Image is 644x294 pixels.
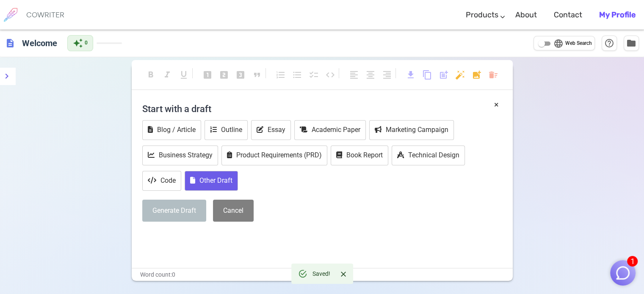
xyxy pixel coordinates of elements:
[235,70,246,80] span: looks_3
[213,200,254,222] button: Cancel
[292,70,302,80] span: format_list_bulleted
[553,38,564,49] span: language
[219,70,229,80] span: looks_two
[142,99,502,119] h4: Start with a draft
[179,70,189,80] span: format_underlined
[19,35,61,52] h6: Click to edit title
[599,3,636,27] a: My Profile
[132,269,513,281] div: Word count: 0
[252,70,262,80] span: format_quote
[472,70,482,80] span: add_photo_alternate
[331,146,388,165] button: Book Report
[26,11,64,19] h6: COWRITER
[202,70,213,80] span: looks_one
[325,70,335,80] span: code
[142,171,181,191] button: Code
[422,70,432,80] span: content_copy
[392,146,465,165] button: Technical Design
[626,38,636,48] span: folder
[439,70,449,80] span: post_add
[349,70,359,80] span: format_align_left
[406,70,416,80] span: download
[494,99,499,111] button: ×
[205,120,248,140] button: Outline
[185,171,238,191] button: Other Draft
[610,260,636,286] button: 1
[5,38,15,48] span: description
[309,70,319,80] span: checklist
[276,70,286,80] span: format_list_numbered
[515,3,537,27] a: About
[162,70,172,80] span: format_italic
[627,256,638,267] span: 1
[142,120,201,140] button: Blog / Article
[221,146,327,165] button: Product Requirements (PRD)
[604,38,614,48] span: help_outline
[615,265,631,281] img: Close chat
[142,200,206,222] button: Generate Draft
[624,36,639,51] button: Manage Documents
[466,3,498,27] a: Products
[73,38,83,48] span: auto_awesome
[488,70,498,80] span: delete_sweep
[602,36,617,51] button: Help & Shortcuts
[142,146,218,165] button: Business Strategy
[369,120,454,140] button: Marketing Campaign
[146,70,156,80] span: format_bold
[365,70,376,80] span: format_align_center
[565,39,592,48] span: Web Search
[294,120,366,140] button: Academic Paper
[455,70,465,80] span: auto_fix_high
[337,268,350,280] button: Close
[312,266,330,281] div: Saved!
[554,3,582,27] a: Contact
[382,70,392,80] span: format_align_right
[85,39,88,47] span: 0
[251,120,291,140] button: Essay
[599,10,636,19] b: My Profile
